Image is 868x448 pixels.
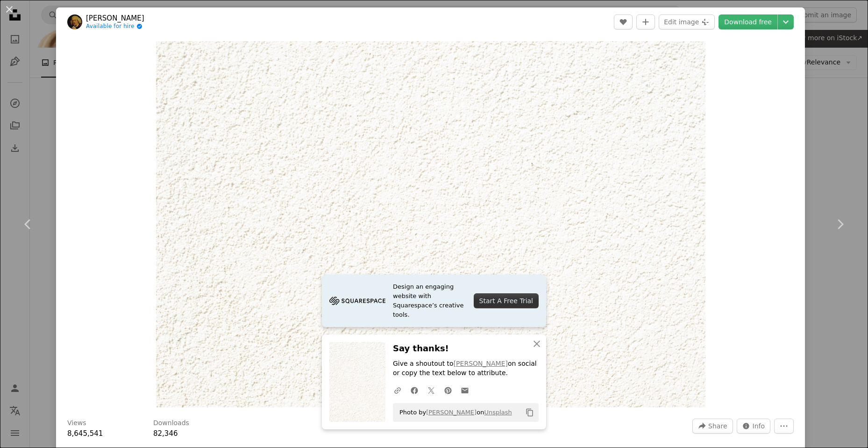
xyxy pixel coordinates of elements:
[454,360,508,367] a: [PERSON_NAME]
[393,359,539,378] p: Give a shoutout to on social or copy the text below to attribute.
[774,419,794,434] button: More Actions
[329,294,385,308] img: file-1705255347840-230a6ab5bca9image
[67,429,103,438] span: 8,645,541
[636,14,655,29] button: Add to Collection
[423,381,440,399] a: Share on Twitter
[156,41,705,407] img: white wall paint with black line
[614,14,633,29] button: Like
[440,381,456,399] a: Share on Pinterest
[708,419,727,433] span: Share
[393,282,466,320] span: Design an engaging website with Squarespace’s creative tools.
[67,14,82,29] img: Go to Artur Solarz's profile
[393,342,539,356] h3: Say thanks!
[753,419,765,433] span: Info
[737,419,771,434] button: Stats about this image
[322,275,546,327] a: Design an engaging website with Squarespace’s creative tools.Start A Free Trial
[719,14,777,29] a: Download free
[153,419,189,428] h3: Downloads
[692,419,733,434] button: Share this image
[156,41,705,407] button: Zoom in on this image
[778,14,794,29] button: Choose download size
[484,409,512,416] a: Unsplash
[659,14,715,29] button: Edit image
[812,179,868,269] a: Next
[86,23,144,30] a: Available for hire
[406,381,423,399] a: Share on Facebook
[67,419,86,428] h3: Views
[522,405,538,420] button: Copy to clipboard
[474,293,539,308] div: Start A Free Trial
[426,409,477,416] a: [PERSON_NAME]
[456,381,473,399] a: Share over email
[395,405,512,420] span: Photo by on
[153,429,178,438] span: 82,346
[86,14,144,23] a: [PERSON_NAME]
